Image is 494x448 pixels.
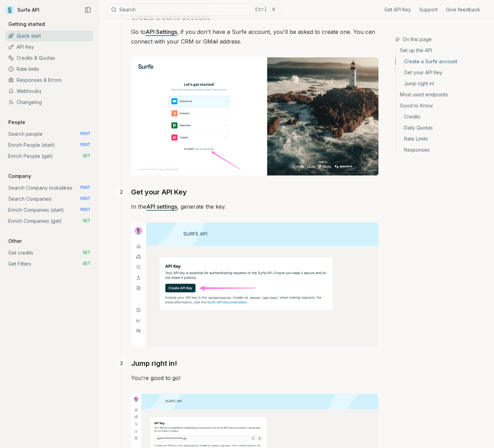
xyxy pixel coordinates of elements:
kbd: K [270,6,278,13]
a: Set up the API [396,47,488,56]
a: Enrich Companies (get) GET [6,216,93,227]
h3: On this page [395,36,488,43]
kbd: Ctrl [253,6,269,13]
a: API Settings [146,28,177,35]
a: Get Filters GET [6,258,93,269]
a: Get your API Key [396,67,488,78]
span: GET [83,261,90,267]
a: Credits & Quotas [6,53,93,64]
span: GET [83,250,90,256]
a: Give feedback [446,6,480,13]
a: Most used endpoints [396,89,488,100]
a: Rate Limits [396,133,488,144]
a: Good to Know [396,100,488,111]
p: Getting started [6,21,48,28]
span: POST [80,185,90,191]
a: Rate limits [6,64,93,75]
a: Credits [396,111,488,122]
a: Enrich People (get) GET [6,151,93,162]
a: Get your API Key [131,187,187,198]
a: Get credits GET [6,247,93,258]
p: You're good to go! [131,373,378,383]
button: Collapse Sidebar [83,5,93,15]
a: Daily Quotas [396,122,488,133]
span: GET [83,218,90,224]
a: Enrich Companies (start) POST [6,204,93,216]
p: Company [6,173,34,180]
a: Jump right in! [131,358,177,369]
a: Search people POST [6,128,93,140]
a: Search Companies POST [6,193,93,204]
a: Support [419,6,438,13]
a: Changelog [6,97,93,108]
p: In the , generate the key. [131,202,378,347]
span: POST [80,142,90,148]
a: Responses & Errors [6,75,93,86]
a: Surfe API [6,5,39,15]
a: Create a Surfe account [396,56,488,67]
a: Responses [396,144,488,153]
a: API Key [6,41,93,53]
span: POST [80,207,90,213]
span: POST [80,131,90,137]
a: Webhooks [6,86,93,97]
a: Enrich People (start) POST [6,140,93,151]
img: Image [131,57,378,175]
span: POST [80,196,90,202]
p: People [6,119,28,126]
a: API settings [146,203,177,210]
a: Search Company lookalikes POST [6,182,93,193]
p: Go to , if you don't have a Surfe account, you'll be asked to create one. You can connect with yo... [131,27,378,46]
a: Quick start [6,30,93,41]
span: GET [83,153,90,159]
img: Image [131,222,378,347]
a: Jump right in! [396,78,488,89]
p: Other [6,238,25,245]
a: Get API Key [384,6,411,13]
button: SearchCtrlK [107,3,280,16]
